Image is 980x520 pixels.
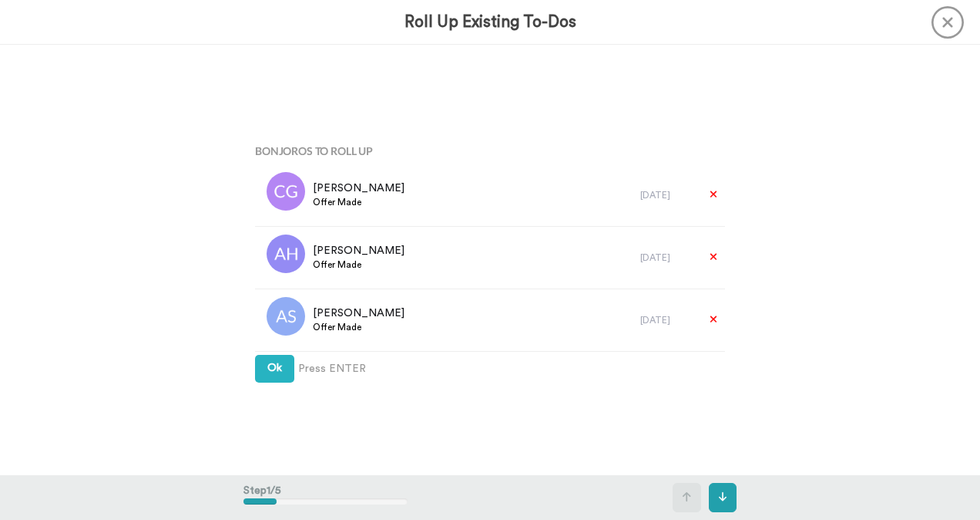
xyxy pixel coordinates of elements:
[255,355,294,383] button: Ok
[404,13,576,31] h3: Roll Up Existing To-Dos
[640,314,694,326] div: [DATE]
[313,258,404,271] span: Offer Made
[313,243,404,258] span: [PERSON_NAME]
[313,321,404,333] span: Offer Made
[640,189,694,201] div: [DATE]
[298,361,366,376] span: Press ENTER
[313,181,404,196] span: [PERSON_NAME]
[313,306,404,321] span: [PERSON_NAME]
[243,475,408,520] div: Step 1 / 5
[267,363,282,373] span: Ok
[640,252,694,264] div: [DATE]
[267,297,305,336] img: as.png
[313,196,404,208] span: Offer Made
[255,145,725,157] h4: Bonjoros To Roll Up
[267,172,305,211] img: cg.png
[267,235,305,273] img: ah.png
